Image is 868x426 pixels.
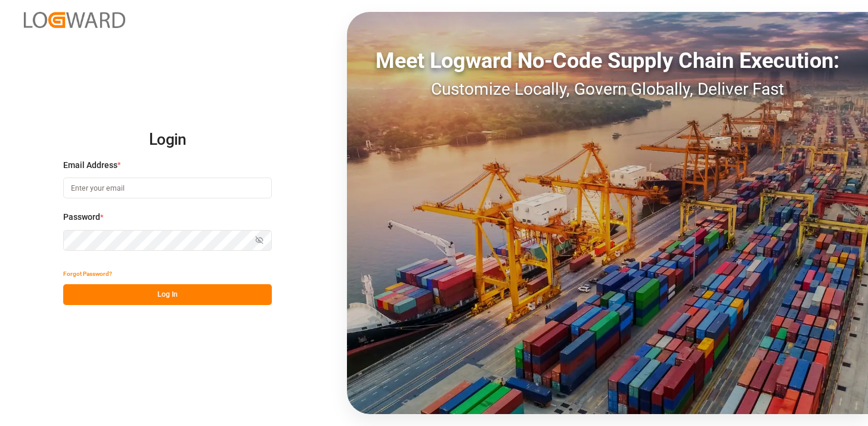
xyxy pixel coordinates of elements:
span: Email Address [63,159,117,172]
h2: Login [63,121,272,159]
button: Forgot Password? [63,263,112,284]
input: Enter your email [63,178,272,198]
button: Log In [63,284,272,305]
div: Customize Locally, Govern Globally, Deliver Fast [347,77,868,102]
span: Password [63,211,100,223]
div: Meet Logward No-Code Supply Chain Execution: [347,45,868,77]
img: Logward_new_orange.png [24,12,125,28]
